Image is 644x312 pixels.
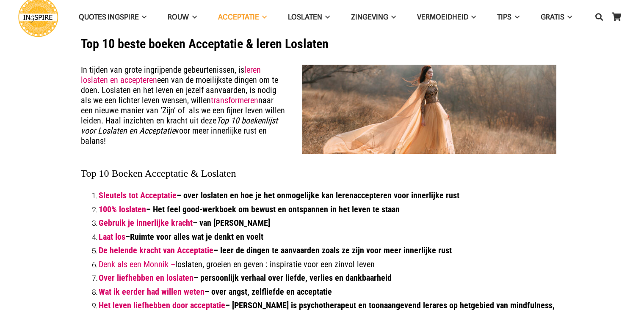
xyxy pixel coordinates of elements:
[302,65,556,154] img: Wat is spirituele verlichting? Wijsheden van Ingspire over spirituele verlichting en je Hogere Zelf
[288,13,322,21] span: Loslaten
[259,6,267,27] span: Acceptatie Menu
[81,65,261,85] a: leren loslaten en accepteren
[406,6,486,28] a: VERMOEIDHEIDVERMOEIDHEID Menu
[99,204,400,214] strong: – Het feel good-werkboek om bewust en ontspannen in het leven te staan
[497,13,511,21] span: TIPS
[564,6,572,27] span: GRATIS Menu
[468,6,476,27] span: VERMOEIDHEID Menu
[99,300,225,310] a: Het leven liefhebben door acceptatie
[211,95,258,105] a: transformeren
[81,115,278,136] em: Top 10 boekenlijst voor Loslaten en Acceptatie
[157,6,207,28] a: ROUWROUW Menu
[81,65,556,146] h5: In tijden van grote ingrijpende gebeurtenissen, is een van de moeilijkste dingen om te doen. Losl...
[130,232,263,242] span: Ruimte voor alles wat je denkt en voelt
[81,34,556,54] h1: Top 10 beste boeken Acceptatie & leren Loslaten
[79,13,139,21] span: QUOTES INGSPIRE
[354,190,459,200] span: accepteren voor innerlijke rust
[99,190,177,200] a: Sleutels tot Acceptatie
[99,245,452,255] span: – leer de dingen te aanvaarden zoals ze zijn voor meer innerlijke rust
[417,13,468,21] span: VERMOEIDHEID
[99,245,213,255] a: De helende kracht van Acceptatie
[139,6,146,27] span: QUOTES INGSPIRE Menu
[99,259,175,269] a: Denk als een Monnik –
[99,273,392,283] strong: – persoonlijk verhaal over liefde, verlies en dankbaarheid
[340,6,406,28] a: ZingevingZingeving Menu
[99,218,270,228] strong: – van [PERSON_NAME]
[530,6,583,28] a: GRATISGRATIS Menu
[541,13,564,21] span: GRATIS
[277,6,340,28] a: LoslatenLoslaten Menu
[99,218,193,228] a: Gebruik je innerlijke kracht
[68,6,157,28] a: QUOTES INGSPIREQUOTES INGSPIRE Menu
[177,190,354,200] span: – over loslaten en hoe je het onmogelijke kan leren
[99,232,125,242] a: Laat los
[511,6,519,27] span: TIPS Menu
[175,259,375,269] span: loslaten, groeien en geven : inspiratie voor een zinvol leven
[388,6,396,27] span: Zingeving Menu
[351,13,388,21] span: Zingeving
[99,273,193,283] a: Over liefhebben en loslaten
[189,6,196,27] span: ROUW Menu
[81,157,556,180] h2: Top 10 Boeken Acceptatie & Loslaten
[218,13,259,21] span: Acceptatie
[99,287,332,297] strong: – over angst, zelfliefde en acceptatie
[207,6,277,28] a: AcceptatieAcceptatie Menu
[99,204,146,214] a: 100% loslaten
[322,6,330,27] span: Loslaten Menu
[168,13,189,21] span: ROUW
[591,6,608,27] a: Zoeken
[486,6,530,28] a: TIPSTIPS Menu
[99,232,263,242] strong: –
[99,287,205,297] a: Wat ik eerder had willen weten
